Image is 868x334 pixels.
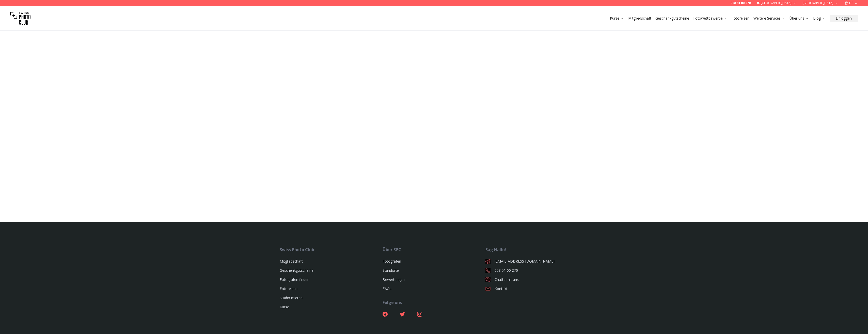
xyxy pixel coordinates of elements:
a: Geschenkgutscheine [280,268,313,273]
a: Mitgliedschaft [628,16,651,21]
div: Swiss Photo Club [280,247,383,253]
button: Blog [811,15,828,22]
button: Mitgliedschaft [626,15,653,22]
a: FAQs [383,286,391,291]
button: Über uns [787,15,811,22]
a: Standorte [383,268,399,273]
a: Mitgliedschaft [280,259,303,264]
div: Sag Hallo! [485,247,588,253]
a: Kurse [610,16,624,21]
a: Bewertungen [383,277,405,282]
button: Kurse [608,15,626,22]
a: Fotowettbewerbe [693,16,728,21]
button: Fotoreisen [730,15,751,22]
img: Swiss photo club [10,8,30,28]
a: Kurse [280,305,289,309]
a: Über uns [790,16,809,21]
a: Fotografen finden [280,277,309,282]
button: Einloggen [830,15,858,22]
a: [EMAIL_ADDRESS][DOMAIN_NAME] [485,259,588,264]
a: Kontakt [485,286,588,291]
a: Chatte mit uns [485,277,588,282]
div: Über SPC [383,247,485,253]
a: Geschenkgutscheine [655,16,689,21]
a: Fotoreisen [280,286,297,291]
a: 058 51 00 270 [485,268,588,273]
a: 058 51 00 270 [731,1,751,5]
a: Blog [813,16,826,21]
div: Folge uns [383,299,485,306]
a: Weitere Services [753,16,785,21]
button: Geschenkgutscheine [653,15,691,22]
button: Weitere Services [751,15,787,22]
a: Fotoreisen [732,16,749,21]
a: Fotografen [383,259,401,264]
button: Fotowettbewerbe [691,15,730,22]
a: Studio mieten [280,295,303,300]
